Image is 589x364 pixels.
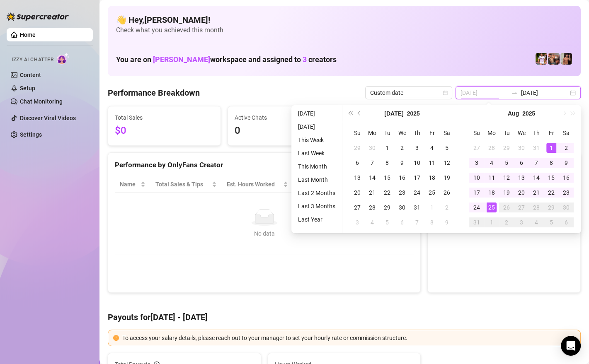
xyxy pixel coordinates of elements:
td: 2025-07-11 [424,155,439,170]
td: 2025-07-26 [439,185,454,200]
div: 6 [352,158,362,168]
td: 2025-08-21 [529,185,544,200]
th: Su [469,125,484,140]
td: 2025-08-06 [514,155,529,170]
div: 7 [412,217,422,227]
div: 30 [397,202,407,212]
div: 31 [472,217,482,227]
th: Tu [499,125,514,140]
td: 2025-08-07 [410,215,424,230]
button: Choose a month [384,105,403,122]
span: 3 [303,55,307,64]
td: 2025-07-18 [424,170,439,185]
div: 11 [487,173,497,183]
div: 5 [502,158,511,168]
h4: Performance Breakdown [108,87,200,99]
th: We [395,125,410,140]
div: 6 [516,158,526,168]
td: 2025-07-31 [529,140,544,155]
img: Osvaldo [548,53,560,65]
td: 2025-07-30 [395,200,410,215]
td: 2025-08-22 [544,185,559,200]
div: 8 [427,217,437,227]
h1: You are on workspace and assigned to creators [116,55,337,64]
div: 17 [472,188,482,198]
div: 2 [442,202,452,212]
span: Custom date [370,87,447,99]
th: Mo [484,125,499,140]
div: 22 [382,188,392,198]
td: 2025-08-18 [484,185,499,200]
td: 2025-08-14 [529,170,544,185]
th: Fr [424,125,439,140]
div: 29 [382,202,392,212]
div: 28 [487,143,497,153]
img: Zach [560,53,572,65]
td: 2025-08-07 [529,155,544,170]
div: 4 [367,217,377,227]
div: 19 [502,188,511,198]
div: 14 [531,173,541,183]
input: Start date [461,88,508,97]
td: 2025-08-02 [559,140,574,155]
div: 18 [487,188,497,198]
td: 2025-09-02 [499,215,514,230]
th: Total Sales & Tips [150,176,221,193]
td: 2025-07-21 [365,185,380,200]
td: 2025-07-13 [350,170,365,185]
span: exclamation-circle [113,335,119,341]
td: 2025-07-04 [424,140,439,155]
td: 2025-08-15 [544,170,559,185]
td: 2025-08-04 [365,215,380,230]
td: 2025-08-01 [544,140,559,155]
td: 2025-07-16 [395,170,410,185]
td: 2025-07-28 [484,140,499,155]
div: 14 [367,173,377,183]
th: Fr [544,125,559,140]
td: 2025-07-29 [499,140,514,155]
td: 2025-09-06 [559,215,574,230]
span: swap-right [511,89,518,96]
div: Est. Hours Worked [227,180,282,189]
a: Chat Monitoring [20,98,63,105]
td: 2025-07-30 [514,140,529,155]
div: 5 [382,217,392,227]
li: Last 3 Months [295,201,339,211]
td: 2025-07-20 [350,185,365,200]
div: 13 [352,173,362,183]
div: 31 [412,202,422,212]
div: 12 [502,173,511,183]
td: 2025-08-03 [350,215,365,230]
td: 2025-07-14 [365,170,380,185]
li: This Week [295,135,339,145]
td: 2025-08-28 [529,200,544,215]
div: 26 [442,188,452,198]
div: 16 [561,173,571,183]
div: 30 [367,143,377,153]
td: 2025-08-09 [439,215,454,230]
button: Previous month (PageUp) [355,105,364,122]
div: 23 [561,188,571,198]
div: 20 [516,188,526,198]
td: 2025-08-05 [380,215,395,230]
th: Su [350,125,365,140]
div: To access your salary details, please reach out to your manager to set your hourly rate or commis... [122,333,575,342]
th: Th [529,125,544,140]
td: 2025-09-03 [514,215,529,230]
div: 2 [397,143,407,153]
h4: Payouts for [DATE] - [DATE] [108,311,581,323]
div: 2 [561,143,571,153]
th: Sa [559,125,574,140]
div: 1 [487,217,497,227]
div: 15 [546,173,556,183]
div: 4 [427,143,437,153]
td: 2025-08-23 [559,185,574,200]
div: Open Intercom Messenger [561,336,581,356]
td: 2025-07-15 [380,170,395,185]
td: 2025-08-26 [499,200,514,215]
td: 2025-08-08 [424,215,439,230]
div: 5 [546,217,556,227]
span: Total Sales & Tips [155,180,210,189]
td: 2025-08-24 [469,200,484,215]
div: 27 [472,143,482,153]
